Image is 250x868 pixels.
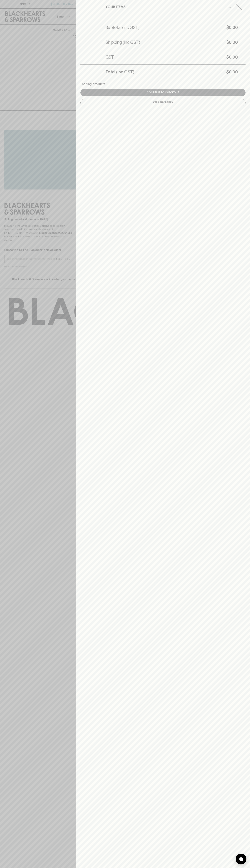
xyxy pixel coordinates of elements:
h5: Total (inc GST) [105,69,134,75]
span: Close [220,6,235,9]
div: Loading products... [80,82,246,86]
h5: $0.00 [114,54,238,60]
button: Keep Shopping [80,99,246,106]
h5: $0.00 [140,25,238,30]
h5: GST [105,54,114,60]
h5: $0.00 [134,69,238,75]
h5: $0.00 [140,39,238,45]
img: bubble-icon [239,857,243,861]
h5: Shipping (inc GST) [105,39,140,45]
button: Close [220,4,245,10]
h5: Subtotal (inc GST) [105,25,140,30]
h6: YOUR ITEMS [105,4,125,10]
